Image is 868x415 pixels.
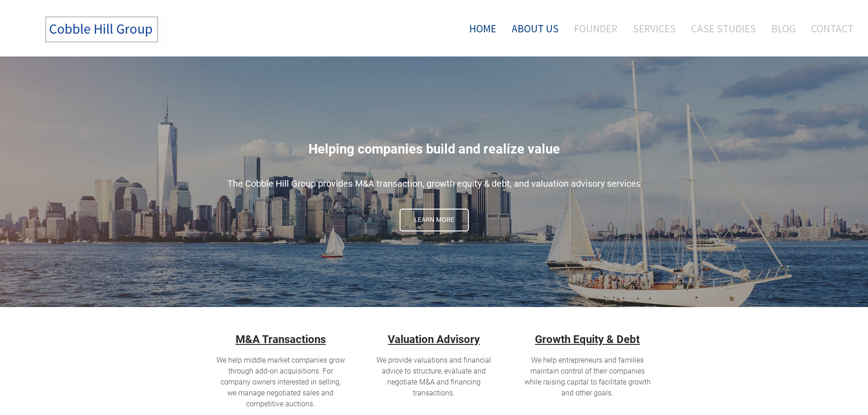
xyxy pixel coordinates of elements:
iframe: profile [4,13,142,83]
u: M&A Transactions [236,333,326,346]
a: Learn More [400,209,469,231]
a: Contact [804,10,853,47]
img: The Cobble Hill Group LLC [35,10,171,50]
a: Founder [567,10,624,47]
span: The Cobble Hill Group provides M&A transaction, growth equity & debt, and valuation advisory serv... [227,178,641,189]
span: We help entrepreneurs and families maintain control of their companies while raising capital to f... [524,356,651,397]
a: Services [626,10,683,47]
a: Home [456,10,503,47]
a: Valuation Advisory [388,333,480,346]
span: Learn More [401,210,468,231]
a: About Us [505,10,565,47]
span: We provide valuations and financial advice to structure, evaluate and negotiate M&A and financing... [376,356,491,397]
span: We help middle market companies grow through add-on acquisitions. For company owners interested i... [216,356,345,408]
strong: Growth Equity & Debt [535,333,640,346]
a: Blog [765,10,802,47]
a: Case Studies [684,10,763,47]
span: Helping companies build and realize value [308,141,560,157]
